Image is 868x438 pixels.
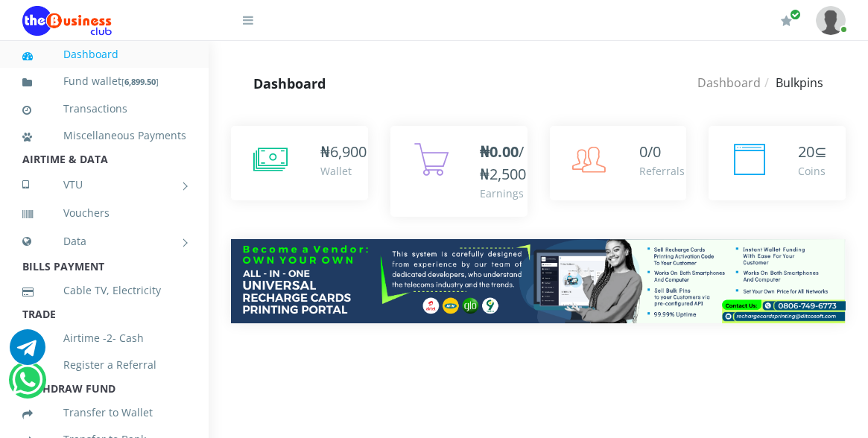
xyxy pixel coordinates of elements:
span: 0/0 [639,142,661,162]
a: Miscellaneous Payments [22,118,186,153]
span: 20 [798,142,814,162]
b: 6,899.50 [124,76,156,87]
a: Airtime -2- Cash [22,321,186,355]
a: ₦0.00/₦2,500 Earnings [390,126,528,217]
a: Cable TV, Electricity [22,273,186,308]
img: multitenant_rcp.png [231,239,846,323]
div: Earnings [480,185,526,201]
a: Dashboard [697,74,761,91]
a: Dashboard [22,37,186,72]
div: Wallet [320,163,367,179]
a: Data [22,223,186,260]
a: Fund wallet[6,899.50] [22,64,186,99]
a: Vouchers [22,196,186,230]
div: Coins [798,163,827,179]
img: User [816,6,846,35]
span: /₦2,500 [480,142,526,184]
div: ⊆ [798,141,827,163]
small: [ ] [121,76,159,87]
div: Referrals [639,163,685,179]
div: ₦ [320,141,367,163]
img: Logo [22,6,112,36]
a: 0/0 Referrals [550,126,687,200]
a: Chat for support [12,373,42,398]
a: Transactions [22,92,186,126]
strong: Dashboard [253,74,326,92]
b: ₦0.00 [480,142,519,162]
a: Chat for support [10,340,45,365]
li: Bulkpins [761,74,823,92]
i: Renew/Upgrade Subscription [781,15,792,27]
a: Transfer to Wallet [22,396,186,430]
span: 6,900 [330,142,367,162]
a: VTU [22,166,186,203]
a: ₦6,900 Wallet [231,126,368,200]
span: Renew/Upgrade Subscription [790,9,801,20]
a: Register a Referral [22,348,186,382]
